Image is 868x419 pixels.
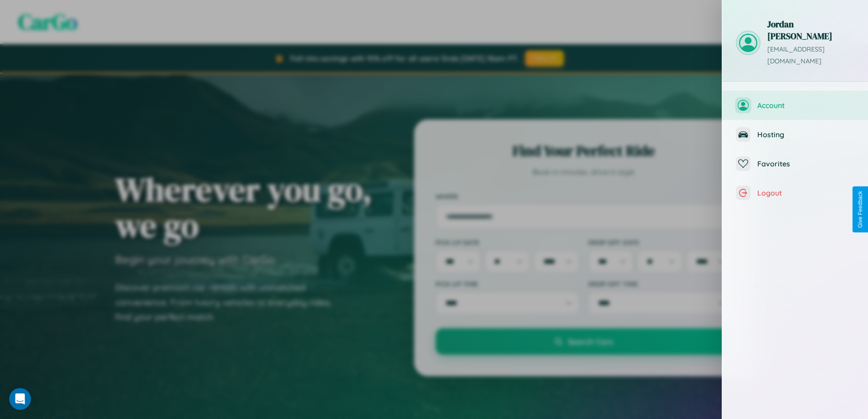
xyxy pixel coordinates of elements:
[757,101,854,110] span: Account
[767,44,854,67] p: [EMAIL_ADDRESS][DOMAIN_NAME]
[857,191,863,228] div: Give Feedback
[9,388,31,410] iframe: Intercom live chat
[757,188,854,197] span: Logout
[722,149,868,178] button: Favorites
[722,120,868,149] button: Hosting
[767,18,854,42] h3: Jordan [PERSON_NAME]
[722,91,868,120] button: Account
[757,130,854,139] span: Hosting
[757,159,854,168] span: Favorites
[722,178,868,207] button: Logout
